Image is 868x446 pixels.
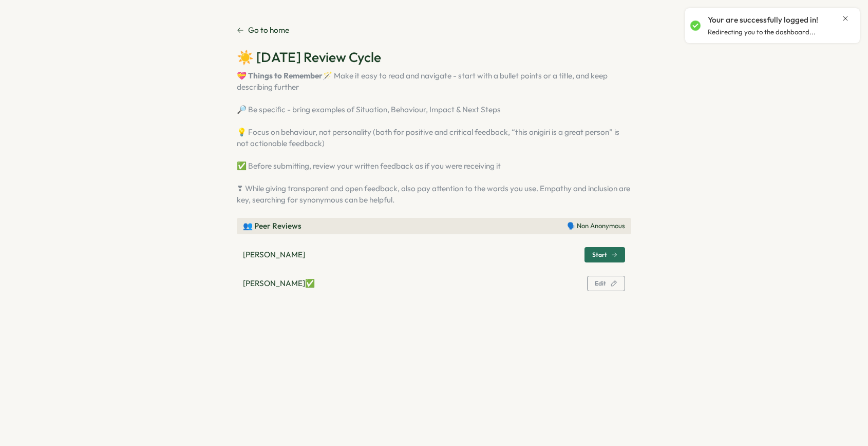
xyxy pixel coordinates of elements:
button: Edit [587,276,625,291]
a: Go to home [237,25,289,36]
p: [PERSON_NAME] [243,249,305,260]
p: Redirecting you to the dashboard... [708,28,816,37]
p: 🪄 Make it easy to read and navigate - start with a bullet points or a title, and keep describing ... [237,70,631,206]
p: Go to home [248,25,289,36]
h2: ☀️ [DATE] Review Cycle [237,48,631,66]
button: Start [584,247,625,262]
button: Close notification [841,14,850,23]
p: 👥 Peer Reviews [243,220,301,232]
p: Your are successfully logged in! [708,14,818,26]
p: [PERSON_NAME] ✅ [243,278,315,289]
p: 🗣️ Non Anonymous [567,221,625,231]
strong: 💝 Things to Remember [237,71,323,80]
span: Start [592,252,607,258]
span: Edit [595,280,606,287]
